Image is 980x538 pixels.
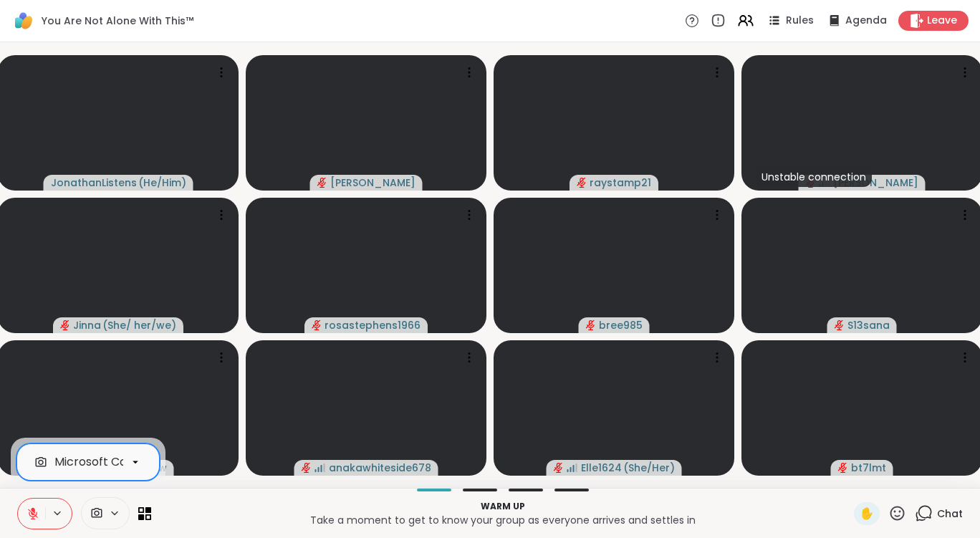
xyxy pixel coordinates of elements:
[60,320,70,330] span: audio-muted
[160,513,845,527] p: Take a moment to get to know your group as everyone arrives and settles in
[330,176,415,190] span: [PERSON_NAME]
[325,318,421,332] span: rosastephens1966
[586,320,596,330] span: audio-muted
[51,176,137,190] span: JonathanListens
[847,318,890,332] span: S13sana
[599,318,643,332] span: bree985
[927,14,957,28] span: Leave
[756,167,872,187] div: Unstable connection
[317,178,327,188] span: audio-muted
[42,14,193,28] span: You Are Not Alone With This™
[54,453,191,471] div: Microsoft Camera Front
[845,14,887,28] span: Agenda
[73,318,101,332] span: Jinna
[851,461,886,475] span: bt7lmt
[786,14,814,28] span: Rules
[838,463,848,473] span: audio-muted
[590,176,651,190] span: raystamp21
[833,176,918,190] span: [PERSON_NAME]
[860,505,874,522] span: ✋
[11,9,36,33] img: ShareWell Logomark
[835,320,845,330] span: audio-muted
[138,176,186,190] span: ( He/Him )
[937,506,963,521] span: Chat
[581,461,622,475] span: Elle1624
[577,178,587,188] span: audio-muted
[302,463,312,473] span: audio-muted
[102,318,176,332] span: ( She/ her/we )
[329,461,431,475] span: anakawhiteside678
[160,500,845,513] p: Warm up
[623,461,675,475] span: ( She/Her )
[554,463,564,473] span: audio-muted
[312,320,322,330] span: audio-muted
